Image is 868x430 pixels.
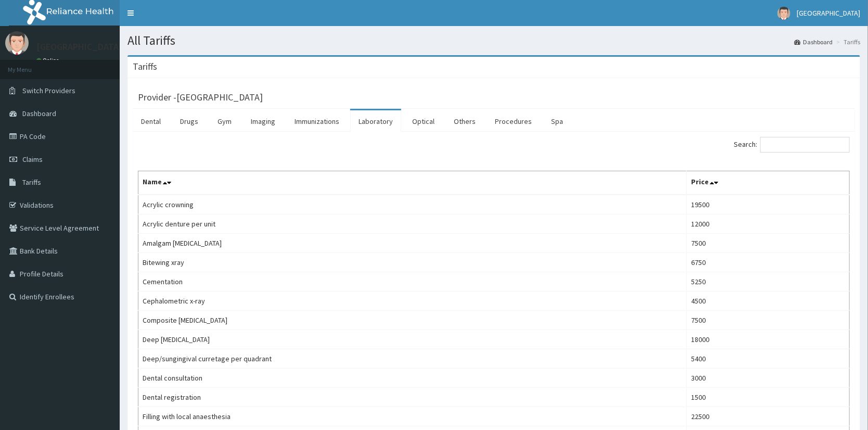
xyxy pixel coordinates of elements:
a: Spa [543,110,571,132]
th: Name [138,171,687,195]
td: 22500 [687,407,850,426]
span: Claims [22,155,43,164]
td: 18000 [687,330,850,349]
a: Immunizations [286,110,348,132]
span: [GEOGRAPHIC_DATA] [797,8,860,18]
td: 3000 [687,369,850,388]
h3: Tariffs [133,62,157,71]
span: Switch Providers [22,86,75,95]
td: Deep/sungingival curretage per quadrant [138,349,687,369]
a: Optical [404,110,443,132]
li: Tariffs [834,37,860,46]
h3: Provider - [GEOGRAPHIC_DATA] [138,93,263,102]
a: Imaging [242,110,284,132]
td: Amalgam [MEDICAL_DATA] [138,234,687,253]
a: Dental [133,110,169,132]
td: Dental consultation [138,369,687,388]
td: Bitewing xray [138,253,687,272]
th: Price [687,171,850,195]
p: [GEOGRAPHIC_DATA] [36,42,122,52]
td: Acrylic crowning [138,195,687,214]
td: Composite [MEDICAL_DATA] [138,311,687,330]
td: 7500 [687,234,850,253]
td: 19500 [687,195,850,214]
td: Cephalometric x-ray [138,292,687,311]
a: Laboratory [350,110,401,132]
td: 5250 [687,272,850,292]
td: Cementation [138,272,687,292]
td: 5400 [687,349,850,369]
span: Tariffs [22,178,41,187]
a: Procedures [487,110,540,132]
td: 12000 [687,214,850,234]
a: Others [445,110,484,132]
input: Search: [760,137,850,153]
td: 6750 [687,253,850,272]
a: Gym [209,110,240,132]
td: Deep [MEDICAL_DATA] [138,330,687,349]
td: Dental registration [138,388,687,407]
td: Acrylic denture per unit [138,214,687,234]
a: Online [36,57,61,64]
span: Dashboard [22,109,56,118]
td: 1500 [687,388,850,407]
img: User Image [5,31,29,55]
a: Drugs [172,110,207,132]
td: 7500 [687,311,850,330]
h1: All Tariffs [127,34,860,47]
td: 4500 [687,292,850,311]
label: Search: [734,137,850,153]
img: User Image [777,7,790,20]
a: Dashboard [794,37,833,46]
td: Filling with local anaesthesia [138,407,687,426]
